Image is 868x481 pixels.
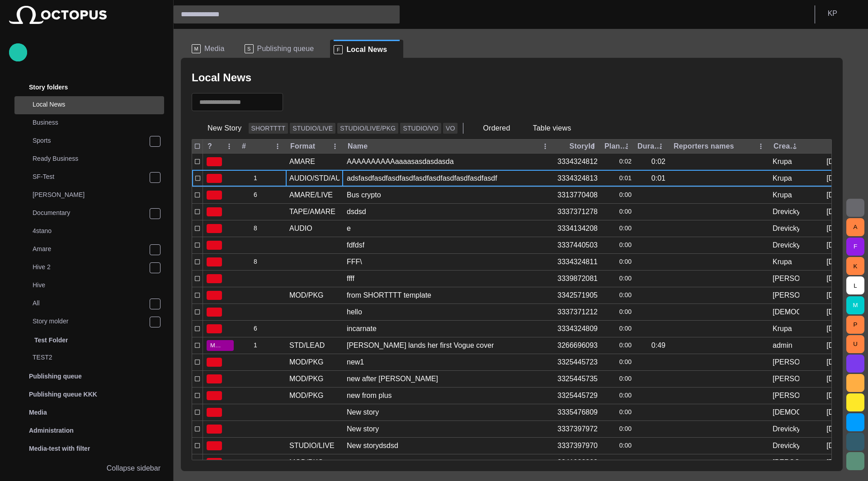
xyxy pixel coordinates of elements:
div: Hive [14,277,164,295]
div: Plan dur [604,142,629,151]
div: AMARE [289,157,315,167]
button: New Story [192,120,245,136]
p: Media [29,408,47,417]
p: Ready Business [33,154,164,163]
div: Reporters names [674,142,734,151]
button: STUDIO/VO [400,123,441,134]
button: Duration column menu [655,140,667,153]
div: TAPE/AMARE [289,207,335,217]
div: StoryId [570,142,595,151]
div: ? [208,142,212,151]
div: 3342571905 [557,290,598,300]
div: 0:00 [605,337,632,354]
button: ? column menu [223,140,236,153]
div: 3334324813 [557,173,598,183]
div: hello [347,307,362,317]
div: # [242,142,246,151]
button: STUDIO/LIVE [290,123,335,134]
div: 3334324809 [557,324,598,334]
div: 3337440503 [557,240,598,250]
div: 0:00 [605,304,632,320]
div: 4stano [14,223,164,241]
img: Octopus News Room [9,6,107,24]
div: Media-test with filter [9,439,164,458]
div: dsdsd [347,207,366,217]
div: 6 [241,187,282,203]
div: 0:00 [605,438,632,454]
div: Created by [774,142,799,151]
div: New storydsdsd [347,441,398,451]
div: Vasyliev [773,357,799,367]
div: Vasyliev [773,290,799,300]
p: Publishing queue KKK [29,390,97,399]
div: STUDIO/LIVE [289,441,335,451]
div: 3266696093 [557,341,598,350]
div: Business [14,114,164,132]
p: Documentary [33,208,149,217]
div: 0:02 [605,154,632,170]
div: Krupa [773,173,792,183]
div: 0:00 [605,220,632,237]
div: Bus crypto [347,190,381,200]
p: Media-test with filter [29,444,90,453]
div: 0:00 [605,187,632,203]
div: Vedra [773,307,799,317]
div: from SHORTTTT template [347,290,431,300]
div: Story molder [14,313,164,331]
div: Hive 2 [14,259,164,277]
div: AAAAAAAAAAaaaasasdasdasda [347,157,454,167]
button: Created by column menu [788,140,801,153]
div: 0:00 [605,371,632,387]
button: U [846,335,864,353]
div: FLocal News [330,40,403,58]
div: adsfasdfasdfasdfasdfasdfasdfasdfasdfasdfasdf [347,173,497,183]
div: 0:00 [605,271,632,287]
div: 0:00 [605,388,632,404]
div: 3325445723 [557,357,598,367]
div: Drevicky [773,224,799,233]
p: S [245,44,254,53]
div: MOD/PKG [289,357,324,367]
p: M [192,44,201,53]
button: Name column menu [539,140,552,153]
p: TEST2 [33,353,164,362]
div: Sports [14,132,164,150]
div: Format [290,142,315,151]
div: 0:01 [605,170,632,187]
div: Krupa [773,157,792,167]
div: 3337371212 [557,307,598,317]
div: 0:01 [651,173,665,183]
span: MEDIA [210,341,223,350]
div: e [347,224,351,233]
p: Collapse sidebar [107,463,160,474]
div: Vedra [773,407,799,417]
div: All [14,295,164,313]
p: Publishing queue [29,372,82,381]
div: Amare [14,241,164,259]
span: Media [204,44,225,53]
div: 1 [241,170,282,187]
div: 3334134208 [557,224,598,233]
button: SHORTTTT [249,123,288,134]
div: admin [773,341,793,350]
div: AUDIO/STD/AUDIO [289,173,340,183]
div: AMARE/LIVE [289,190,333,200]
button: Table views [517,120,587,136]
div: 3334324811 [557,257,598,267]
div: 0:00 [605,404,632,420]
div: New story [347,407,379,417]
div: 8 [241,220,282,237]
div: 0:49 [651,341,665,350]
button: Reporters names column menu [755,140,767,153]
button: KP [821,5,863,22]
div: AUDIO [289,224,312,233]
p: All [33,299,149,308]
div: 3339872081 [557,274,598,284]
div: Jennifer Lawrence lands her first Vogue cover [347,341,494,350]
div: 3335476809 [557,407,598,417]
div: Drevicky [773,240,799,250]
div: Krupa [773,324,792,334]
button: STUDIO/LIVE/PKG [337,123,398,134]
div: 3337397972 [557,424,598,434]
div: MOD/PKG [289,290,324,300]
